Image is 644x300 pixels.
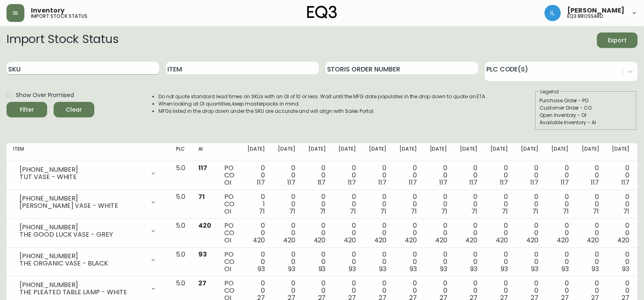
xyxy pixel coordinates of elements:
span: 420 [496,235,508,245]
span: 71 [350,207,356,216]
span: 117 [257,178,265,187]
li: Do not quote standard lead times on SKUs with an OI of 10 or less. Wait until the MFG date popula... [158,93,487,100]
th: [DATE] [545,143,575,161]
span: 93 [258,264,265,274]
div: 0 0 [460,193,477,215]
span: 93 [470,264,477,274]
span: [PERSON_NAME] [567,7,624,14]
div: 0 0 [399,251,417,273]
span: 93 [592,264,599,274]
div: 0 0 [490,251,508,273]
div: [PERSON_NAME] VASE - WHITE [20,202,145,209]
div: PO CO [224,251,234,273]
legend: Legend [540,88,559,95]
div: [PHONE_NUMBER]THE GOOD LUCK VASE - GREY [13,222,163,240]
th: AI [192,143,218,161]
div: Open Inventory - OI [540,112,632,119]
li: When looking at OI quantities, keep masterpacks in mind. [158,100,487,108]
div: 0 0 [521,193,538,215]
div: 0 0 [612,251,629,273]
div: 0 0 [521,164,538,186]
span: 420 [587,235,599,245]
div: 0 0 [369,164,386,186]
td: 5.0 [169,219,192,248]
button: Filter [7,102,47,117]
span: 117 [287,178,295,187]
div: 0 0 [521,251,538,273]
td: 5.0 [169,248,192,276]
li: MFGs listed in the drop down under the SKU are accurate and will align with Sales Portal. [158,108,487,115]
span: 71 [380,207,386,216]
span: 420 [617,235,629,245]
div: 0 0 [247,251,265,273]
button: Export [597,32,637,48]
th: [DATE] [241,143,271,161]
th: [DATE] [302,143,332,161]
h5: eq3 brossard [567,14,603,19]
h5: import stock status [31,14,87,19]
span: 93 [410,264,417,274]
div: [PHONE_NUMBER] [20,253,145,260]
div: 0 0 [582,251,599,273]
div: 0 0 [247,164,265,186]
div: 0 0 [490,193,508,215]
span: 420 [557,235,569,245]
span: 420 [314,235,326,245]
span: 93 [531,264,538,274]
th: [DATE] [484,143,514,161]
span: Export [603,35,631,45]
span: 71 [320,207,326,216]
th: PLC [169,143,192,161]
div: Available Inventory - AI [540,119,632,126]
span: 420 [344,235,356,245]
div: 0 0 [460,164,477,186]
div: 0 0 [490,164,508,186]
div: 0 0 [460,222,477,244]
span: 117 [591,178,599,187]
div: 0 0 [460,251,477,273]
span: 420 [374,235,386,245]
span: 420 [198,221,211,230]
span: 71 [563,207,569,216]
span: 93 [349,264,356,274]
td: 5.0 [169,161,192,190]
div: 0 0 [278,164,295,186]
td: 5.0 [169,190,192,219]
div: [PHONE_NUMBER] [20,224,145,231]
span: 93 [288,264,295,274]
span: 71 [623,207,629,216]
div: [PHONE_NUMBER][PERSON_NAME] VASE - WHITE [13,193,163,211]
span: 71 [593,207,599,216]
span: OI [224,207,231,216]
span: 117 [439,178,447,187]
div: [PHONE_NUMBER]TUT VASE - WHITE [13,164,163,182]
th: [DATE] [514,143,545,161]
span: Inventory [31,7,65,14]
div: 0 0 [308,193,326,215]
div: 0 0 [278,193,295,215]
span: 117 [561,178,569,187]
span: 93 [319,264,326,274]
span: 117 [409,178,417,187]
span: 71 [289,207,295,216]
div: 0 0 [551,251,569,273]
div: THE PLEATED TABLE LAMP - WHITE [20,289,145,296]
span: 420 [283,235,295,245]
div: 0 0 [278,251,295,273]
span: 420 [405,235,417,245]
h2: Import Stock Status [7,32,118,48]
div: 0 0 [369,193,386,215]
div: 0 0 [582,164,599,186]
th: [DATE] [605,143,636,161]
div: 0 0 [430,251,447,273]
span: 117 [318,178,326,187]
span: Show Over Promised [16,91,74,99]
span: 27 [198,278,206,288]
div: Purchase Order - PO [540,97,632,104]
div: 0 0 [430,164,447,186]
span: 420 [435,235,447,245]
div: 0 0 [490,222,508,244]
span: 117 [530,178,538,187]
div: 0 0 [308,251,326,273]
span: 117 [621,178,629,187]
